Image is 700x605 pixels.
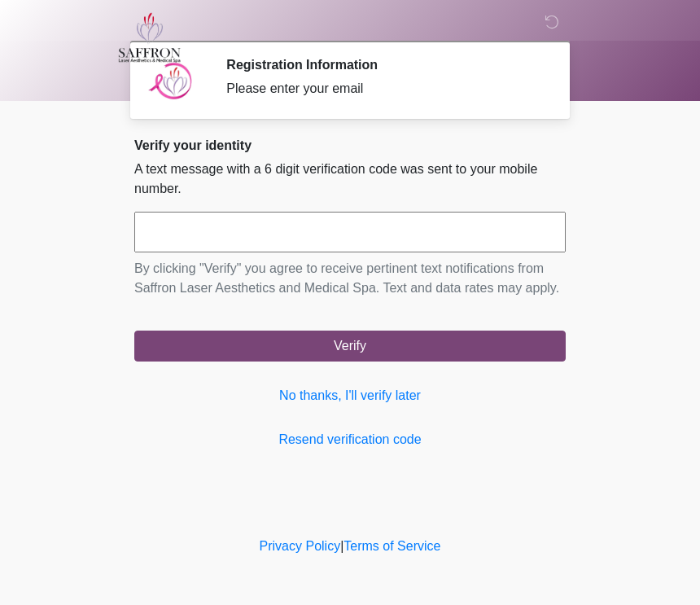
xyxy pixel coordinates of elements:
[343,539,440,553] a: Terms of Service
[260,539,341,553] a: Privacy Policy
[134,386,566,406] a: No thanks, I'll verify later
[134,331,566,362] button: Verify
[340,539,343,553] a: |
[134,138,566,153] h2: Verify your identity
[226,79,541,99] div: Please enter your email
[134,259,566,298] p: By clicking "Verify" you agree to receive pertinent text notifications from Saffron Laser Aesthet...
[134,160,566,199] p: A text message with a 6 digit verification code was sent to your mobile number.
[118,12,182,63] img: Saffron Laser Aesthetics and Medical Spa Logo
[134,430,566,449] a: Resend verification code
[147,57,195,106] img: Agent Avatar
